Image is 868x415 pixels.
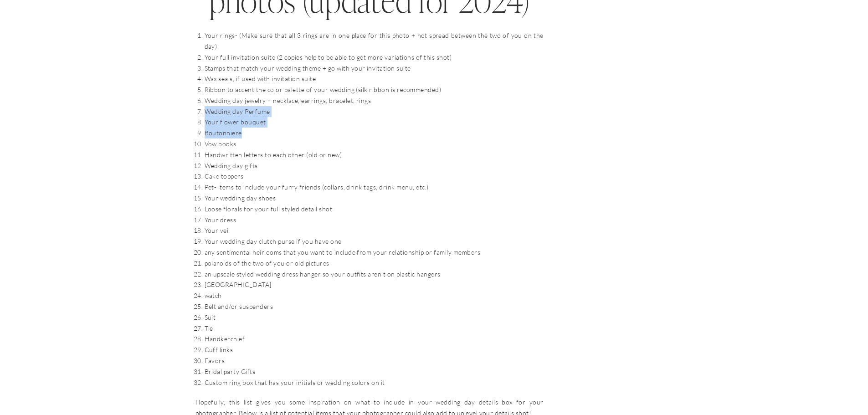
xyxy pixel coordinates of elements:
[205,63,544,74] li: Stamps that match your wedding theme + go with your invitation suite
[205,247,544,258] li: any sentimental heirlooms that you want to include from your relationship or family members
[205,84,544,95] li: Ribbon to accent the color palette of your wedding (silk ribbon is recommended)
[205,301,544,312] li: Belt and/or suspenders
[205,95,544,106] li: Wedding day jewelry – necklace, earrings, bracelet, rings
[205,355,544,366] li: Favors
[205,138,544,149] li: Vow books
[205,204,544,215] li: Loose florals for your full styled detail shot
[205,377,544,388] li: Custom ring box that has your initials or wedding colors on it
[205,236,544,247] li: Your wedding day clutch purse if you have one
[205,30,544,52] li: Your rings- (Make sure that all 3 rings are in one place for this photo + not spread between the ...
[205,312,544,323] li: Suit
[205,117,544,128] li: Your flower bouquet
[205,269,544,280] li: an upscale styled wedding dress hanger so your outfits aren’t on plastic hangers
[205,279,544,290] li: [GEOGRAPHIC_DATA]
[205,366,544,377] li: Bridal party Gifts
[205,106,544,117] li: Wedding day Perfume
[205,333,544,344] li: Handkerchief
[205,225,544,236] li: Your veil
[205,73,544,84] li: Wax seals, if used with invitation suite
[205,160,544,171] li: Wedding day gifts
[205,258,544,269] li: polaroids of the two of you or old pictures
[205,323,544,334] li: Tie
[205,290,544,301] li: watch
[205,215,544,225] li: Your dress
[205,171,544,182] li: Cake toppers
[205,182,544,193] li: Pet- items to include your furry friends (collars, drink tags, drink menu, etc.)
[205,149,544,160] li: Handwritten letters to each other (old or new)
[205,128,544,138] li: Boutonniere
[205,193,544,204] li: Your wedding day shoes
[205,52,544,63] li: Your full invitation suite (2 copies help to be able to get more variations of this shot)
[205,344,544,355] li: Cuff links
